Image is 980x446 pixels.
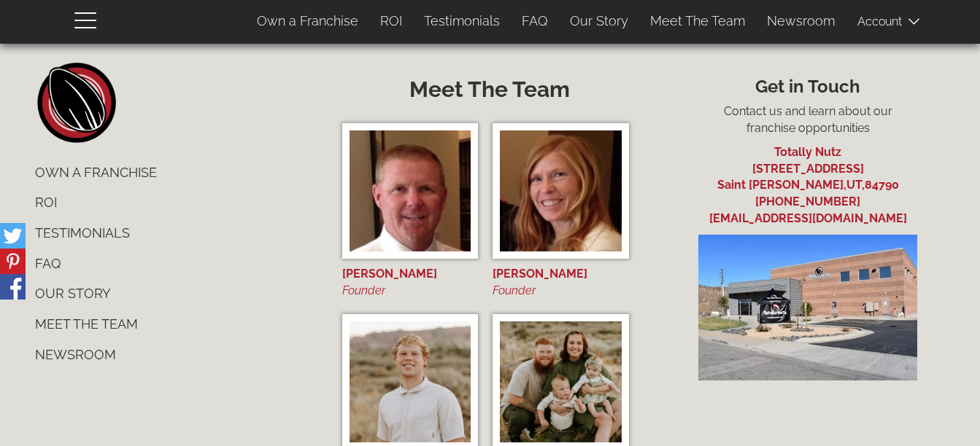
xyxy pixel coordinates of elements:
p: Contact us and learn about our franchise opportunities [660,103,956,137]
a: ROI [369,6,413,36]
a: Newsroom [24,340,320,370]
a: ROI [24,187,320,218]
img: Yvette Barker [500,130,622,252]
div: Founder [493,283,629,300]
a: Meet The Team [24,309,320,340]
a: home [36,63,116,143]
span: 84790 [865,178,899,192]
a: [EMAIL_ADDRESS][DOMAIN_NAME] [709,211,907,225]
a: [PHONE_NUMBER] [755,195,860,208]
a: Testimonials [24,218,320,249]
div: Founder [342,283,479,300]
a: FAQ [511,6,559,36]
a: Yvette Barker [PERSON_NAME] Founder [493,123,629,300]
img: Totally Nutz Building [698,235,917,380]
span: Saint [PERSON_NAME] [717,178,844,192]
div: [PERSON_NAME] [342,266,479,283]
img: Matt Barker [350,130,471,252]
a: [STREET_ADDRESS] Saint [PERSON_NAME],UT,84790 [660,161,956,192]
img: Dawson Barker [350,321,471,443]
span: UT [846,178,862,192]
a: Own a Franchise [246,6,369,36]
img: Miles [500,321,622,443]
div: [PERSON_NAME] [493,266,629,283]
a: FAQ [24,249,320,279]
a: Matt Barker [PERSON_NAME] Founder [342,123,479,300]
a: Testimonials [413,6,511,36]
a: Own a Franchise [24,157,320,188]
a: Newsroom [756,6,846,36]
a: Totally Nutz [774,145,841,159]
a: Our Story [24,278,320,309]
a: Our Story [559,6,639,36]
h2: Meet The Team [342,77,638,101]
h3: Get in Touch [660,77,956,96]
a: Meet The Team [639,6,756,36]
div: [STREET_ADDRESS] [660,161,956,178]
